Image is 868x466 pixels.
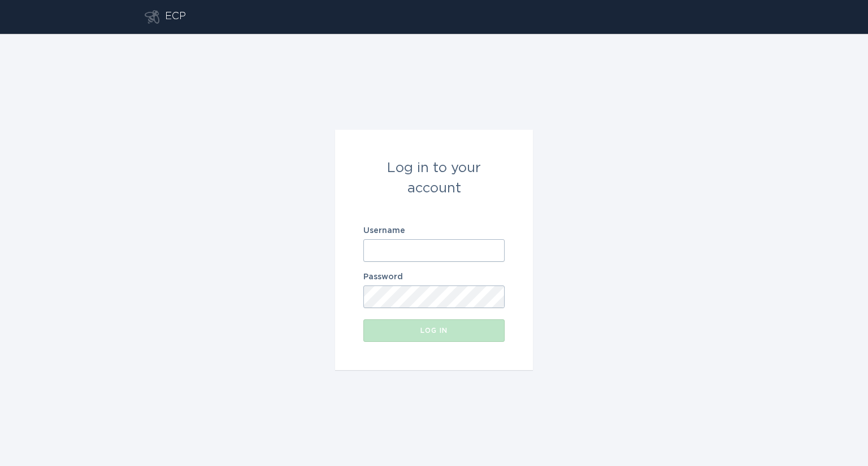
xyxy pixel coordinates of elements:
div: ECP [165,10,186,24]
label: Password [363,273,505,281]
div: Log in [369,327,499,334]
div: Log in to your account [363,158,505,199]
button: Go to dashboard [145,10,159,24]
label: Username [363,227,505,235]
button: Log in [363,319,505,342]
